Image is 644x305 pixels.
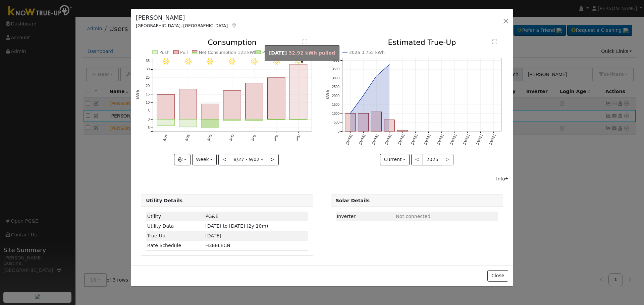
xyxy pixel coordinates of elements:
[157,95,175,120] rect: onclick=""
[146,101,150,105] text: 10
[179,89,197,120] rect: onclick=""
[146,198,182,203] strong: Utility Details
[290,64,308,119] rect: onclick=""
[411,154,423,165] button: <
[136,90,140,100] text: kWh
[205,243,230,248] span: D
[375,75,378,78] circle: onclick=""
[325,90,330,100] text: kWh
[179,120,197,127] rect: onclick=""
[410,134,418,145] text: [DATE]
[207,134,213,142] text: 8/29
[268,78,285,119] rect: onclick=""
[487,270,508,282] button: Close
[332,68,339,71] text: 3500
[337,130,339,133] text: 0
[146,59,150,63] text: 35
[204,231,309,241] td: [DATE]
[332,94,339,98] text: 2000
[163,58,169,65] i: 8/27 - Clear
[349,50,385,55] text: 2026 3,755 kWh
[246,83,263,120] rect: onclick=""
[388,38,456,47] text: Estimated True-Up
[136,13,237,22] h5: [PERSON_NAME]
[380,154,410,165] button: Current
[423,154,442,165] button: 2025
[332,76,339,80] text: 3000
[488,134,496,145] text: [DATE]
[371,134,379,145] text: [DATE]
[362,94,365,97] circle: onclick=""
[146,93,150,96] text: 15
[336,198,370,203] strong: Solar Details
[136,23,228,28] span: [GEOGRAPHIC_DATA], [GEOGRAPHIC_DATA]
[159,50,170,55] text: Push
[267,154,279,165] button: >
[288,50,335,56] span: 32.92 kWh pulled
[345,113,355,131] rect: onclick=""
[358,113,368,132] rect: onclick=""
[205,214,218,219] span: ID: 15838007, authorized: 12/27/24
[384,134,392,145] text: [DATE]
[223,120,241,121] rect: onclick=""
[262,50,315,55] text: Peak Push Hour 2.1 kWh
[208,38,257,47] text: Consumption
[229,58,235,65] i: 8/30 - Clear
[146,221,204,231] td: Utility Data
[384,120,394,131] rect: onclick=""
[423,134,431,145] text: [DATE]
[273,58,280,65] i: 9/01 - Clear
[199,50,257,55] text: Net Consumption 123 kWh
[273,134,279,142] text: 9/01
[345,134,353,145] text: [DATE]
[157,120,175,126] rect: onclick=""
[332,85,339,89] text: 2500
[146,76,150,80] text: 25
[388,63,391,66] circle: onclick=""
[396,214,430,219] span: ID: null, authorized: None
[358,134,366,145] text: [DATE]
[223,91,241,119] rect: onclick=""
[146,84,150,88] text: 20
[269,50,287,56] strong: [DATE]
[295,134,301,142] text: 9/02
[207,58,214,65] i: 8/29 - Clear
[251,58,258,65] i: 8/31 - Clear
[251,134,257,142] text: 8/31
[303,39,307,45] text: 
[436,134,444,145] text: [DATE]
[192,154,217,165] button: Week
[162,134,168,142] text: 8/27
[229,134,235,142] text: 8/30
[146,231,204,241] td: True-Up
[332,103,339,107] text: 1500
[146,241,204,250] td: Rate Schedule
[218,154,230,165] button: <
[336,212,395,221] td: Inverter
[246,120,263,121] rect: onclick=""
[146,68,150,71] text: 30
[397,134,405,145] text: [DATE]
[268,120,285,120] rect: onclick=""
[230,154,267,165] button: 8/27 - 9/02
[462,134,470,145] text: [DATE]
[147,126,150,130] text: -5
[180,50,188,55] text: Pull
[492,39,497,45] text: 
[201,104,219,120] rect: onclick=""
[205,223,268,229] span: [DATE] to [DATE] (2y 10m)
[349,112,352,115] circle: onclick=""
[332,112,339,116] text: 1000
[201,120,219,128] rect: onclick=""
[475,134,483,145] text: [DATE]
[148,118,150,121] text: 0
[185,58,192,65] i: 8/28 - Clear
[146,212,204,221] td: Utility
[397,131,408,132] rect: onclick=""
[449,134,457,145] text: [DATE]
[371,112,381,132] rect: onclick=""
[290,120,308,120] rect: onclick=""
[184,134,191,142] text: 8/28
[334,121,339,125] text: 500
[496,175,508,182] div: Info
